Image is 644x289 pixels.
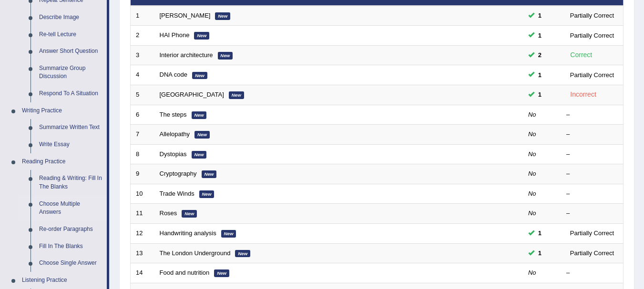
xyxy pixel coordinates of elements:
[534,228,545,238] span: You can still take this question
[192,72,207,80] em: New
[566,110,618,120] div: –
[229,91,244,99] em: New
[160,51,213,59] a: Interior architecture
[131,125,154,145] td: 7
[131,184,154,204] td: 10
[160,269,210,276] a: Food and nutrition
[160,249,231,257] a: The London Underground
[18,102,107,120] a: Writing Practice
[131,105,154,125] td: 6
[566,169,618,179] div: –
[35,9,107,26] a: Describe Image
[131,204,154,224] td: 11
[18,272,107,289] a: Listening Practice
[534,70,545,80] span: You can still take this question
[566,189,618,199] div: –
[235,250,250,258] em: New
[35,136,107,153] a: Write Essay
[160,71,188,78] a: DNA code
[534,10,545,20] span: You can still take this question
[160,170,197,177] a: Cryptography
[131,263,154,283] td: 14
[35,238,107,255] a: Fill In The Blanks
[160,130,190,138] a: Allelopathy
[566,89,600,100] div: Incorrect
[35,85,107,102] a: Respond To A Situation
[528,130,536,138] em: No
[131,85,154,105] td: 5
[160,91,224,98] a: [GEOGRAPHIC_DATA]
[218,52,233,60] em: New
[534,90,545,100] span: You can still take this question
[131,164,154,184] td: 9
[528,111,536,118] em: No
[528,269,536,276] em: No
[18,153,107,170] a: Reading Practice
[192,111,207,119] em: New
[160,209,177,217] a: Roses
[131,26,154,46] td: 2
[566,209,618,218] div: –
[534,30,545,40] span: You can still take this question
[566,10,618,20] div: Partially Correct
[528,190,536,197] em: No
[35,196,107,221] a: Choose Multiple Answers
[35,221,107,238] a: Re-order Paragraphs
[566,248,618,258] div: Partially Correct
[528,170,536,177] em: No
[566,70,618,80] div: Partially Correct
[199,190,215,198] em: New
[160,12,211,19] a: [PERSON_NAME]
[528,150,536,158] em: No
[566,228,618,238] div: Partially Correct
[192,151,207,159] em: New
[534,248,545,258] span: You can still take this question
[566,30,618,40] div: Partially Correct
[566,50,596,60] div: Correct
[131,243,154,263] td: 13
[160,111,187,118] a: The steps
[194,131,210,139] em: New
[566,150,618,159] div: –
[160,229,216,237] a: Handwriting analysis
[202,170,217,178] em: New
[35,26,107,43] a: Re-tell Lecture
[131,65,154,85] td: 4
[35,60,107,85] a: Summarize Group Discussion
[528,209,536,217] em: No
[35,43,107,60] a: Answer Short Question
[160,150,187,158] a: Dystopias
[131,6,154,26] td: 1
[221,230,236,238] em: New
[215,12,230,20] em: New
[566,269,618,278] div: –
[131,223,154,243] td: 12
[566,130,618,139] div: –
[131,45,154,65] td: 3
[160,190,194,197] a: Trade Winds
[35,255,107,272] a: Choose Single Answer
[214,269,229,277] em: New
[182,210,197,218] em: New
[160,31,190,39] a: HAI Phone
[534,50,545,60] span: You can still take this question
[35,119,107,136] a: Summarize Written Text
[35,170,107,195] a: Reading & Writing: Fill In The Blanks
[194,32,209,40] em: New
[131,144,154,164] td: 8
